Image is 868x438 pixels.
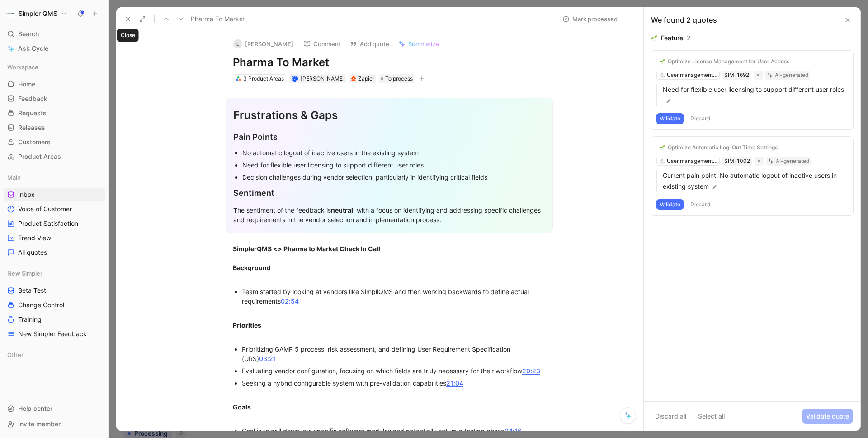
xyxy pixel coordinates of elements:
strong: neutral [331,206,353,214]
button: Summarize [394,38,443,50]
p: Current pain point: No automatic logout of inactive users in existing system [663,170,848,192]
button: Simpler QMSSimpler QMS [4,7,69,20]
a: All quotes [4,246,105,259]
a: 03:21 [259,355,276,362]
img: 🌱 [660,145,665,150]
div: New SimplerBeta TestChange ControlTrainingNew Simpler Feedback [4,267,105,341]
a: Customers [4,135,105,149]
a: Inbox [4,188,105,201]
div: Optimize License Management for User Access [668,58,789,65]
span: Workspace [7,62,38,71]
span: Main [7,173,21,182]
div: Search [4,27,105,41]
a: Beta Test [4,284,105,297]
div: Prioritizing GAMP 5 process, risk assessment, and defining User Requirement Specification (URS) [242,344,546,363]
img: 🌱 [660,59,665,64]
p: Need for flexible user licensing to support different user roles [663,84,848,106]
span: All quotes [18,248,47,257]
div: Invite member [4,417,105,431]
a: 21:04 [446,379,463,387]
div: Goal is to drill down into specific software modules and potentially set up a testing phase [242,426,546,436]
strong: Priorities [233,321,261,329]
a: Requests [4,106,105,120]
strong: SimplerQMS <> Pharma to Market Check In Call [233,245,380,252]
a: Home [4,77,105,91]
span: Inbox [18,190,35,199]
button: Validate quote [802,409,853,424]
div: 2 [687,33,691,43]
span: Product Satisfaction [18,219,78,228]
span: New Simpler [7,269,42,278]
a: New Simpler Feedback [4,327,105,341]
a: 02:54 [281,297,299,305]
span: Other [7,350,24,359]
span: Feedback [18,94,47,103]
div: Evaluating vendor configuration, focusing on which fields are truly necessary for their workflow [242,366,546,376]
button: Mark processed [558,13,622,25]
div: Frustrations & Gaps [233,107,545,124]
span: Pharma To Market [191,14,245,24]
span: Change Control [18,300,64,309]
button: Add quote [346,38,393,50]
a: Change Control [4,298,105,312]
a: 20:23 [522,367,540,375]
a: Training [4,313,105,326]
button: Discard [687,199,714,210]
div: New Simpler [4,267,105,280]
img: 🌱 [651,35,657,41]
button: 🌱Optimize Automatic Log-Out Time Settings [656,142,781,153]
span: Trend View [18,233,51,243]
span: Search [18,29,39,39]
span: Releases [18,123,45,132]
div: To process [379,74,415,83]
span: Invite member [18,420,61,428]
div: We found 2 quotes [651,14,717,25]
span: Help center [18,405,52,412]
span: Product Areas [18,152,61,161]
span: [PERSON_NAME] [301,75,344,82]
img: pen.svg [712,184,718,190]
button: L[PERSON_NAME] [229,37,297,51]
button: Validate [656,113,684,124]
div: Seeking a hybrid configurable system with pre-validation capabilities [242,378,546,388]
h1: Simpler QMS [19,10,57,18]
span: Summarize [408,40,439,48]
div: Feature [661,33,683,43]
div: MainInboxVoice of CustomerProduct SatisfactionTrend ViewAll quotes [4,171,105,259]
div: Optimize Automatic Log-Out Time Settings [668,144,778,151]
div: No automatic logout of inactive users in the existing system [242,148,545,157]
span: Ask Cycle [18,43,48,54]
a: Product Areas [4,150,105,163]
strong: Background [233,264,271,271]
span: Customers [18,138,51,147]
button: Select all [694,409,729,424]
a: Ask Cycle [4,42,105,55]
div: Decision challenges during vendor selection, particularly in identifying critical fields [242,172,545,182]
a: Product Satisfaction [4,217,105,230]
img: Simpler QMS [6,9,15,18]
span: Home [18,80,35,89]
div: J [292,76,297,81]
div: 3 Product Areas [243,74,284,83]
div: Pain Points [233,131,545,143]
strong: Goals [233,403,251,411]
span: New Simpler Feedback [18,329,87,338]
div: Other [4,348,105,364]
a: Feedback [4,92,105,105]
div: Sentiment [233,187,545,199]
span: To process [385,74,413,83]
img: pen.svg [665,98,672,104]
span: Training [18,315,42,324]
div: Need for flexible user licensing to support different user roles [242,160,545,170]
button: Discard [687,113,714,124]
div: Close [117,29,139,42]
a: Releases [4,121,105,134]
span: Requests [18,109,47,118]
a: 04:16 [505,427,522,435]
div: L [233,39,242,48]
div: The sentiment of the feedback is , with a focus on identifying and addressing specific challenges... [233,205,545,224]
h1: Pharma To Market [233,55,546,70]
button: Comment [299,38,345,50]
button: Validate [656,199,684,210]
div: Other [4,348,105,362]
